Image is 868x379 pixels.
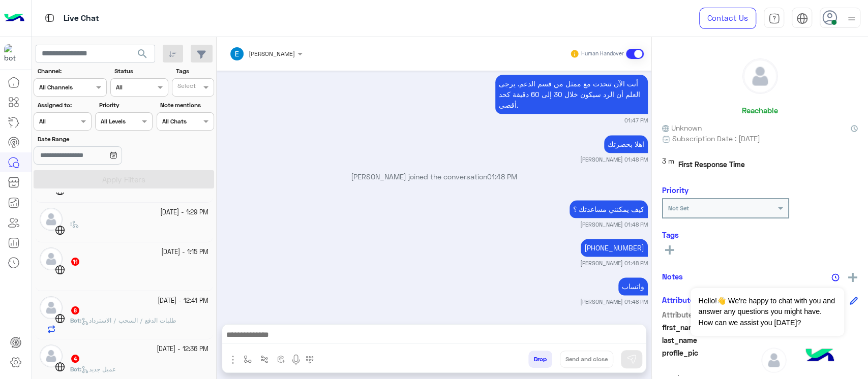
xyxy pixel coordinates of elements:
img: defaultAdmin.png [40,247,63,270]
img: WebChat [55,313,65,324]
span: 11 [71,258,79,266]
h6: Tags [662,230,858,239]
img: send attachment [227,354,239,366]
small: [PERSON_NAME] 01:48 PM [580,155,648,164]
img: send voice note [290,354,302,366]
img: send message [626,354,637,364]
span: 6 [71,306,79,314]
img: make a call [306,356,314,364]
button: Trigger scenario [256,351,273,367]
img: defaultAdmin.png [761,348,787,373]
button: select flow [240,351,256,367]
small: [PERSON_NAME] 01:48 PM [580,220,648,229]
p: 12/10/2025, 1:48 PM [618,277,648,295]
img: tab [768,13,780,24]
span: 3 m [662,155,674,174]
b: : [70,365,81,373]
button: Apply Filters [34,170,214,188]
label: Tags [176,67,213,76]
span: Attribute Name [662,309,759,320]
span: Hello!👋 We're happy to chat with you and answer any questions you might have. How can we assist y... [691,288,844,336]
span: profile_pic [662,348,759,371]
h6: Reachable [742,106,778,115]
span: last_name [662,335,759,345]
span: عميل جديد [81,365,116,373]
button: Drop [528,351,552,368]
p: 12/10/2025, 1:48 PM [570,200,648,218]
div: Select [176,81,196,93]
small: [DATE] - 12:36 PM [157,344,208,354]
img: defaultAdmin.png [40,208,63,231]
a: tab [764,8,784,29]
span: Bot [70,365,80,373]
img: create order [277,355,285,363]
img: add [848,273,857,282]
p: Live Chat [64,12,99,25]
a: Contact Us [699,8,756,29]
small: [DATE] - 1:15 PM [161,247,208,257]
img: WebChat [55,225,65,235]
b: : [70,317,81,324]
p: 12/10/2025, 1:47 PM [495,75,648,114]
small: [PERSON_NAME] 01:48 PM [580,298,648,306]
small: Human Handover [581,50,624,58]
label: Priority [99,101,152,110]
label: Status [114,67,167,76]
p: [PERSON_NAME] joined the conversation [221,171,648,182]
span: first_name [662,322,759,333]
p: 12/10/2025, 1:48 PM [604,135,648,153]
span: 4 [71,355,79,363]
img: defaultAdmin.png [40,344,63,367]
img: defaultAdmin.png [40,296,63,319]
span: 01:48 PM [487,172,517,181]
button: create order [273,351,290,367]
span: طلبات الدفع / السحب / الاسترداد [81,317,176,324]
label: Note mentions [160,101,213,110]
img: WebChat [55,265,65,275]
span: First Response Time [678,159,745,170]
small: [DATE] - 1:29 PM [160,208,208,217]
small: [DATE] - 12:41 PM [158,296,208,306]
span: Subscription Date : [DATE] [672,133,760,144]
img: Logo [4,8,24,29]
small: 01:47 PM [624,116,648,124]
label: Date Range [38,135,152,144]
img: Trigger scenario [260,355,268,363]
label: Channel: [38,67,106,76]
span: [PERSON_NAME] [249,50,295,57]
img: tab [43,12,56,24]
img: select flow [244,355,252,363]
h6: Priority [662,185,689,195]
h6: Notes [662,272,683,281]
b: : [70,219,72,227]
span: Unknown [662,122,702,133]
span: search [136,48,148,60]
button: search [130,45,155,67]
span: Bot [70,317,80,324]
img: hulul-logo.png [802,338,837,374]
img: WebChat [55,362,65,372]
p: 12/10/2025, 1:48 PM [581,239,648,257]
small: [PERSON_NAME] 01:48 PM [580,259,648,267]
img: 171468393613305 [4,44,22,62]
img: tab [796,13,808,24]
label: Assigned to: [38,101,90,110]
img: profile [845,12,858,25]
button: Send and close [560,351,613,368]
img: defaultAdmin.png [743,59,777,93]
h6: Attributes [662,295,698,304]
